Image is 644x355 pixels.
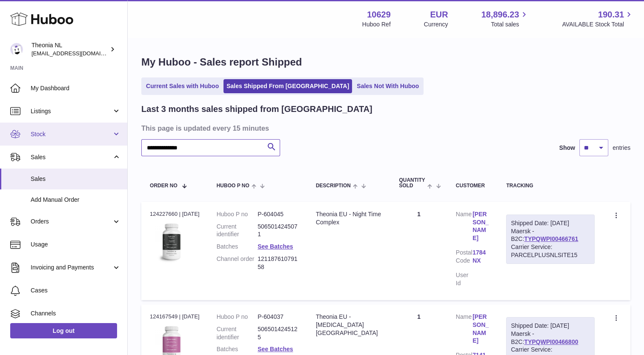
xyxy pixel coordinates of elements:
dd: 12118761079158 [258,255,299,271]
div: Huboo Ref [362,20,391,29]
dt: User Id [456,271,472,287]
h3: This page is updated every 15 minutes [141,123,628,133]
span: Total sales [491,20,529,29]
a: Sales Not With Huboo [354,79,422,93]
dd: P-604045 [258,210,299,218]
a: Sales Shipped From [GEOGRAPHIC_DATA] [223,79,352,93]
strong: EUR [430,9,448,20]
a: Current Sales with Huboo [143,79,222,93]
a: See Batches [258,243,293,250]
dt: Batches [217,345,258,353]
span: Huboo P no [217,183,249,189]
span: Stock [31,130,112,138]
h1: My Huboo - Sales report Shipped [141,55,630,69]
dd: 5065014245071 [258,223,299,239]
div: Carrier Service: PARCELPLUSNLSITE15 [511,243,590,259]
span: 18,896.23 [481,9,519,20]
a: 1784 NX [472,249,489,265]
span: AVAILABLE Stock Total [562,20,634,29]
div: Currency [424,20,448,29]
span: Orders [31,218,112,226]
div: Shipped Date: [DATE] [511,322,590,330]
span: [EMAIL_ADDRESS][DOMAIN_NAME] [31,50,125,57]
label: Show [559,144,575,152]
span: Channels [31,309,121,318]
dd: 5065014245125 [258,325,299,341]
div: Theonia EU - [MEDICAL_DATA][GEOGRAPHIC_DATA] [316,313,382,337]
div: Theonia NL [31,41,108,57]
span: Sales [31,153,112,161]
dt: Channel order [217,255,258,271]
dt: Batches [217,243,258,251]
strong: 10629 [367,9,391,20]
a: 190.31 AVAILABLE Stock Total [562,9,634,29]
td: 1 [390,202,447,300]
a: [PERSON_NAME] [472,210,489,243]
dt: Name [456,210,472,245]
span: Sales [31,175,121,183]
div: Maersk - B2C: [506,215,595,264]
h2: Last 3 months sales shipped from [GEOGRAPHIC_DATA] [141,103,372,115]
span: Order No [150,183,177,189]
img: 106291725893109.jpg [150,220,192,263]
span: Description [316,183,351,189]
dt: Postal Code [456,249,472,267]
a: TYPQWPI00466761 [524,235,578,242]
a: Log out [10,323,117,338]
a: See Batches [258,346,293,352]
a: [PERSON_NAME] [472,313,489,345]
span: Invoicing and Payments [31,263,112,272]
span: Usage [31,240,121,249]
a: TYPQWPI00466800 [524,338,578,345]
dt: Current identifier [217,223,258,239]
dt: Huboo P no [217,210,258,218]
div: 124167549 | [DATE] [150,313,200,321]
div: Tracking [506,183,595,189]
dt: Huboo P no [217,313,258,321]
span: entries [613,144,630,152]
img: info@wholesomegoods.eu [10,43,23,56]
span: My Dashboard [31,84,121,92]
div: 124227660 | [DATE] [150,210,200,218]
div: Customer [456,183,489,189]
span: 190.31 [598,9,624,20]
dt: Name [456,313,472,347]
span: Quantity Sold [399,177,425,189]
span: Add Manual Order [31,196,121,204]
span: Cases [31,286,121,295]
div: Theonia EU - Night Time Complex [316,210,382,226]
a: 18,896.23 Total sales [481,9,529,29]
dd: P-604037 [258,313,299,321]
span: Listings [31,107,112,115]
dt: Current identifier [217,325,258,341]
div: Shipped Date: [DATE] [511,219,590,227]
